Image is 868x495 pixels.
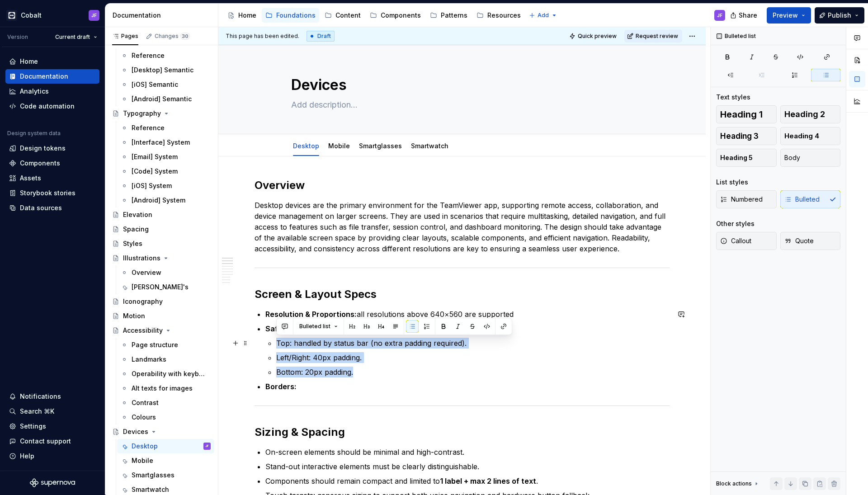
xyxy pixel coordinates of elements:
[108,106,214,121] a: Typography
[20,437,71,446] div: Contact support
[716,480,752,487] div: Block actions
[5,171,99,185] a: Assets
[784,153,800,162] span: Body
[117,77,214,92] a: [iOS] Semantic
[55,33,90,41] span: Current draft
[132,167,178,176] div: [Code] System
[255,287,670,302] h2: Screen & Layout Specs
[321,8,364,23] a: Content
[780,105,841,123] button: Heading 2
[5,201,99,215] a: Data sources
[716,105,777,123] button: Heading 1
[7,33,28,41] div: Version
[20,189,75,198] div: Storybook stories
[720,195,763,204] span: Numbered
[132,398,159,407] div: Contrast
[720,132,759,141] span: Heading 3
[108,309,214,323] a: Motion
[355,136,406,155] div: Smartglasses
[720,236,751,245] span: Callout
[123,297,163,306] div: Iconography
[328,142,350,150] a: Mobile
[20,102,75,111] div: Code automation
[716,219,755,228] div: Other styles
[293,142,319,150] a: Desktop
[117,381,214,396] a: Alt texts for images
[117,121,214,135] a: Reference
[265,461,670,472] p: Stand-out interactive elements must be clearly distinguishable.
[117,48,214,63] a: Reference
[716,190,777,208] button: Numbered
[426,8,471,23] a: Patterns
[307,31,335,42] div: Draft
[716,232,777,250] button: Callout
[440,476,536,486] strong: 1 label + max 2 lines of text
[21,11,42,20] div: Cobalt
[132,51,165,60] div: Reference
[117,367,214,381] a: Operability with keyboard
[91,12,97,19] div: JF
[780,149,841,167] button: Body
[716,178,748,187] div: List styles
[6,10,17,21] img: e3886e02-c8c5-455d-9336-29756fd03ba2.png
[117,396,214,410] a: Contrast
[289,136,323,155] div: Desktop
[117,164,214,179] a: [Code] System
[5,141,99,156] a: Design tokens
[255,178,670,193] h2: Overview
[20,174,41,183] div: Assets
[132,369,206,378] div: Operability with keyboard
[117,468,214,482] a: Smartglasses
[265,324,308,333] strong: Safe Areas:
[132,442,158,451] div: Desktop
[123,427,148,436] div: Devices
[2,5,103,25] button: CobaltJF
[123,254,160,263] div: Illustrations
[726,7,763,24] button: Share
[276,367,670,377] p: Bottom: 20px padding.
[224,8,260,23] a: Home
[780,127,841,145] button: Heading 4
[132,268,161,277] div: Overview
[20,392,61,401] div: Notifications
[132,283,189,292] div: [PERSON_NAME]'s
[578,33,617,40] span: Quick preview
[132,485,169,494] div: Smartwatch
[5,69,99,84] a: Documentation
[132,456,153,465] div: Mobile
[108,251,214,265] a: Illustrations
[108,424,214,439] a: Devices
[132,80,178,89] div: [iOS] Semantic
[20,72,68,81] div: Documentation
[30,478,75,487] svg: Supernova Logo
[112,33,138,40] div: Pages
[538,12,549,19] span: Add
[20,144,66,153] div: Design tokens
[5,419,99,434] a: Settings
[720,110,763,119] span: Heading 1
[265,309,670,320] p: all resolutions above 640×560 are supported
[335,11,361,20] div: Content
[117,92,214,106] a: [Android] Semantic
[20,203,62,212] div: Data sources
[265,447,670,457] p: On-screen elements should be minimal and high-contrast.
[180,33,190,40] span: 30
[108,222,214,236] a: Spacing
[117,338,214,352] a: Page structure
[773,11,798,20] span: Preview
[108,207,214,222] a: Elevation
[780,232,841,250] button: Quote
[132,181,172,190] div: [iOS] System
[7,130,61,137] div: Design system data
[767,7,811,24] button: Preview
[5,54,99,69] a: Home
[123,225,149,234] div: Spacing
[123,326,163,335] div: Accessibility
[716,127,777,145] button: Heading 3
[123,239,142,248] div: Styles
[132,123,165,132] div: Reference
[5,404,99,419] button: Search ⌘K
[784,110,825,119] span: Heading 2
[526,9,560,22] button: Add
